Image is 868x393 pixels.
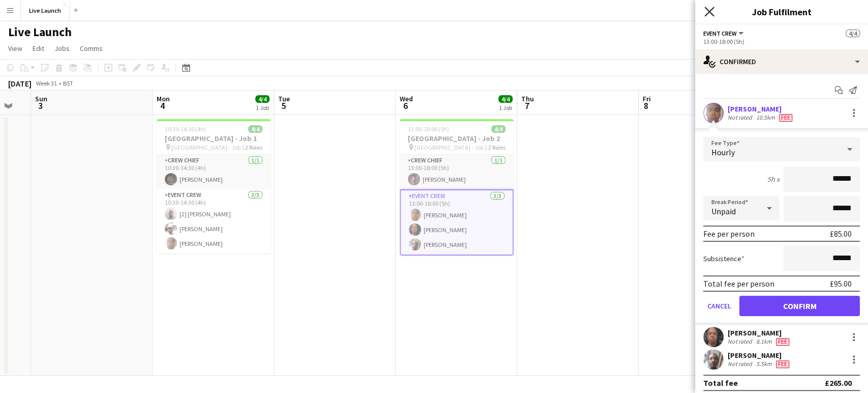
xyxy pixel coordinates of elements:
app-job-card: 10:30-14:30 (4h)4/4[GEOGRAPHIC_DATA] - Job 1 [GEOGRAPHIC_DATA] - Job 12 RolesCrew Chief1/110:30-1... [157,119,271,254]
app-card-role: Crew Chief1/110:30-14:30 (4h)[PERSON_NAME] [157,155,271,189]
div: Total fee [703,378,738,388]
div: Fee per person [703,229,755,239]
div: Total fee per person [703,278,774,289]
div: Crew has different fees then in role [777,114,794,122]
div: BST [63,79,73,87]
div: Crew has different fees then in role [774,360,791,368]
span: 4/4 [491,125,505,133]
button: Cancel [703,296,735,316]
span: 8 [641,100,651,111]
div: 1 Job [499,104,512,111]
div: [DATE] [8,78,32,89]
div: Not rated [728,338,754,346]
div: £95.00 [830,278,852,289]
a: Comms [76,42,107,55]
span: 2 Roles [245,144,262,151]
span: Thu [521,94,534,103]
span: [GEOGRAPHIC_DATA] - Job 2 [414,144,488,151]
span: Sun [35,94,47,103]
div: Not rated [728,360,754,368]
span: Edit [33,44,44,53]
h1: Live Launch [8,24,72,40]
span: Fri [643,94,651,103]
span: Hourly [711,147,735,157]
div: [PERSON_NAME] [728,351,791,360]
span: Tue [278,94,290,103]
span: 5 [277,100,290,111]
div: Crew has different fees then in role [774,338,791,346]
div: £85.00 [830,229,852,239]
button: Live Launch [21,1,70,20]
button: Event Crew [703,30,745,37]
div: 1 Job [256,104,269,111]
span: [GEOGRAPHIC_DATA] - Job 1 [171,144,245,151]
span: Comms [80,44,103,53]
div: [PERSON_NAME] [728,328,791,338]
div: [PERSON_NAME] [728,104,794,114]
span: Week 31 [34,79,59,87]
app-card-role: Event Crew3/310:30-14:30 (4h)[2] [PERSON_NAME][PERSON_NAME][PERSON_NAME] [157,189,271,254]
div: 10.5km [754,114,777,122]
span: Mon [157,94,170,103]
span: 7 [520,100,534,111]
h3: [GEOGRAPHIC_DATA] - Job 2 [400,134,514,143]
span: Unpaid [711,206,736,216]
span: View [8,44,22,53]
div: £265.00 [825,378,852,388]
div: 8.1km [754,338,774,346]
a: View [4,42,26,55]
app-job-card: 13:00-18:00 (5h)4/4[GEOGRAPHIC_DATA] - Job 2 [GEOGRAPHIC_DATA] - Job 22 RolesCrew Chief1/113:00-1... [400,119,514,256]
div: 5h x [767,175,780,184]
span: Wed [400,94,413,103]
a: Jobs [50,42,74,55]
span: Jobs [54,44,70,53]
span: 10:30-14:30 (4h) [165,125,206,133]
span: Fee [779,114,792,122]
div: 5.5km [754,360,774,368]
h3: Job Fulfilment [695,5,868,18]
span: 4/4 [846,30,860,37]
span: 4/4 [248,125,262,133]
a: Edit [28,42,48,55]
span: Event Crew [703,30,737,37]
app-card-role: Event Crew3/313:00-18:00 (5h)[PERSON_NAME][PERSON_NAME][PERSON_NAME] [400,189,514,256]
span: 4/4 [498,95,513,103]
button: Confirm [739,296,860,316]
span: 6 [398,100,413,111]
span: 2 Roles [488,144,505,151]
label: Subsistence [703,254,744,263]
h3: [GEOGRAPHIC_DATA] - Job 1 [157,134,271,143]
span: 3 [34,100,47,111]
span: Fee [776,360,789,368]
span: 13:00-18:00 (5h) [408,125,449,133]
span: 4/4 [255,95,270,103]
div: Confirmed [695,49,868,74]
div: Not rated [728,114,754,122]
div: 13:00-18:00 (5h) [703,38,860,45]
span: 4 [155,100,170,111]
span: Fee [776,338,789,346]
app-card-role: Crew Chief1/113:00-18:00 (5h)[PERSON_NAME] [400,155,514,189]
